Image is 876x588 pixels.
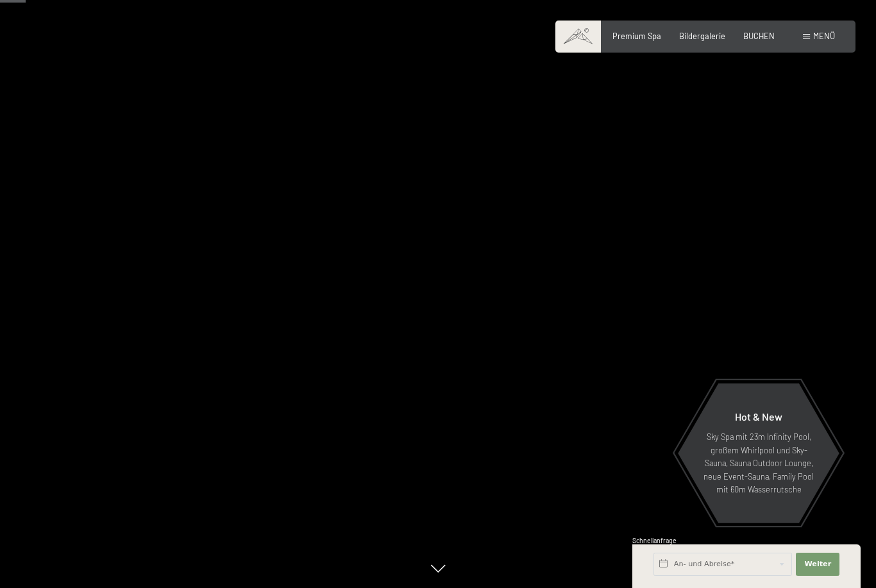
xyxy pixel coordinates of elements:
[703,430,814,496] p: Sky Spa mit 23m Infinity Pool, großem Whirlpool und Sky-Sauna, Sauna Outdoor Lounge, neue Event-S...
[743,31,775,41] a: BUCHEN
[735,410,782,423] span: Hot & New
[813,31,835,41] span: Menü
[677,383,840,524] a: Hot & New Sky Spa mit 23m Infinity Pool, großem Whirlpool und Sky-Sauna, Sauna Outdoor Lounge, ne...
[804,559,831,569] span: Weiter
[796,553,839,576] button: Weiter
[632,537,677,544] span: Schnellanfrage
[679,31,725,41] a: Bildergalerie
[612,31,661,41] a: Premium Spa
